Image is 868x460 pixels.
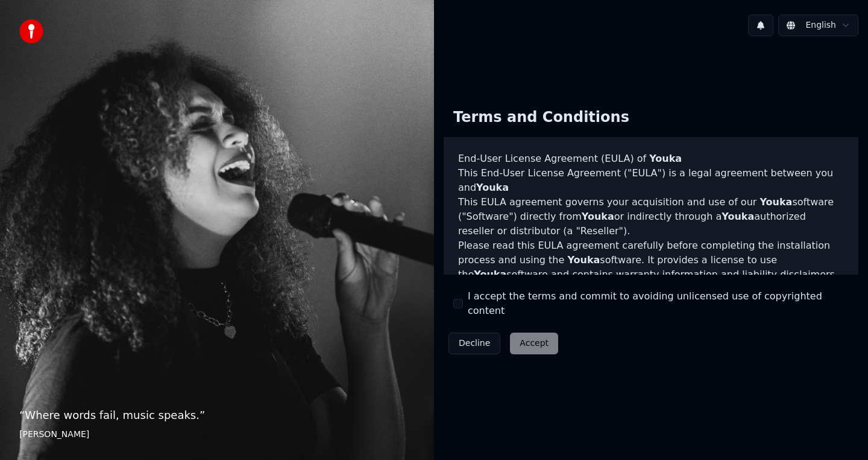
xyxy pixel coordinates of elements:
h3: End-User License Agreement (EULA) of [458,152,844,166]
span: Youka [722,211,754,222]
span: Youka [582,211,614,222]
span: Youka [476,182,509,193]
p: This End-User License Agreement ("EULA") is a legal agreement between you and [458,166,844,195]
span: Youka [759,196,792,208]
p: This EULA agreement governs your acquisition and use of our software ("Software") directly from o... [458,195,844,238]
span: Youka [649,153,682,164]
span: Youka [567,254,600,266]
div: Terms and Conditions [444,98,639,137]
label: I accept the terms and commit to avoiding unlicensed use of copyrighted content [468,289,849,318]
footer: [PERSON_NAME] [19,429,415,441]
button: Decline [448,333,500,354]
span: Youka [474,269,506,280]
p: Please read this EULA agreement carefully before completing the installation process and using th... [458,238,844,282]
img: youka [19,19,43,43]
p: “ Where words fail, music speaks. ” [19,407,415,424]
